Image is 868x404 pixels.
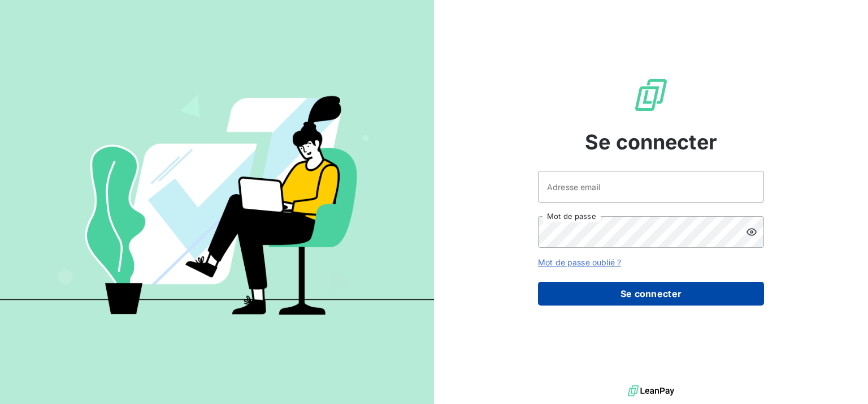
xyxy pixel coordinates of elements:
a: Mot de passe oublié ? [538,257,621,267]
input: placeholder [538,171,764,203]
button: Se connecter [538,282,764,306]
img: logo [628,382,674,399]
img: Logo LeanPay [633,77,669,113]
span: Se connecter [585,127,717,157]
